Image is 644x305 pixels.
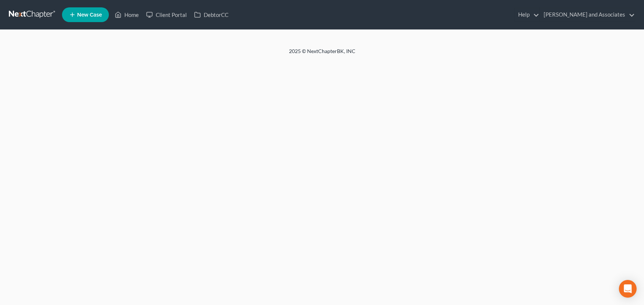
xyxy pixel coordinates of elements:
[111,8,142,21] a: Home
[62,7,109,22] new-legal-case-button: New Case
[112,48,533,61] div: 2025 © NextChapterBK, INC
[190,8,232,21] a: DebtorCC
[619,280,637,298] div: Open Intercom Messenger
[142,8,190,21] a: Client Portal
[540,8,635,21] a: [PERSON_NAME] and Associates
[514,8,539,21] a: Help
